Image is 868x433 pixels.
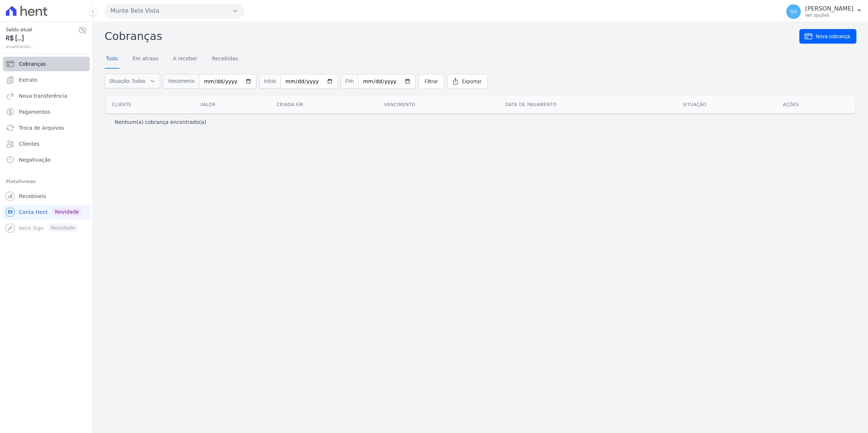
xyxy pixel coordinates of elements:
p: [PERSON_NAME] [805,5,853,12]
button: Situação: Todas [105,74,160,88]
h2: Cobranças [105,28,799,44]
th: Cliente [106,96,194,113]
th: Situação [677,96,777,113]
a: Extrato [3,73,90,87]
a: Pagamentos [3,105,90,119]
span: Troca de Arquivos [19,124,64,131]
button: Munte Bela Vista [105,4,244,18]
th: Data de pagamento [499,96,677,113]
div: Plataformas [6,177,87,186]
span: Novidade [52,208,82,216]
th: Ações [777,96,855,113]
a: Filtrar [418,74,444,89]
span: Conta Hent [19,209,48,216]
a: Recebíveis [3,189,90,203]
span: R$ [...] [6,33,78,43]
a: Nova cobrança [799,29,856,44]
a: Cobranças [3,57,90,71]
p: Ver opções [805,12,853,18]
span: Situação: Todas [109,77,145,85]
span: Nova cobrança [816,33,850,40]
span: Nova transferência [19,92,67,100]
p: Nenhum(a) cobrança encontrado(a) [115,118,206,126]
a: Conta Hent Novidade [3,205,90,219]
span: Vencimento [163,74,199,89]
a: Em atraso [131,50,160,69]
span: Clientes [19,140,39,147]
span: Filtrar [425,78,438,85]
th: Vencimento [378,96,499,113]
button: SV [PERSON_NAME] Ver opções [780,1,868,22]
span: Recebíveis [19,193,46,200]
span: Exportar [462,78,482,85]
span: atualizando... [6,43,78,50]
th: Valor [194,96,271,113]
span: Saldo atual [6,26,78,33]
a: Negativação [3,153,90,167]
span: Pagamentos [19,108,50,116]
a: Exportar [447,74,488,89]
a: Tudo [105,50,119,69]
a: Troca de Arquivos [3,121,90,135]
span: Início [259,74,280,89]
span: SV [790,9,797,14]
span: Negativação [19,156,51,163]
a: Clientes [3,137,90,151]
th: Criada em [271,96,378,113]
span: Extrato [19,76,37,84]
a: A receber [171,50,199,69]
span: Cobranças [19,60,46,68]
a: Nova transferência [3,89,90,103]
span: Fim [341,74,358,89]
nav: Sidebar [6,57,87,235]
a: Recebidas [211,50,240,69]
